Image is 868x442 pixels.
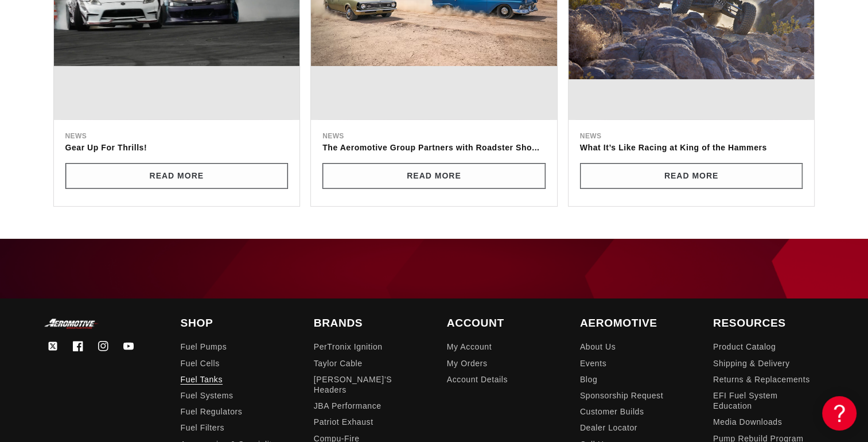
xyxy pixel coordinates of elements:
a: Fuel Filters [181,420,224,436]
a: Dealer Locator [580,420,637,436]
a: Read More [65,163,289,189]
a: Fuel Cells [181,355,220,371]
a: Patriot Exhaust [314,414,373,430]
a: Shipping & Delivery [713,355,790,371]
a: Fuel Tanks [181,371,223,387]
a: Blog [580,371,597,387]
a: Sponsorship Request [580,387,663,404]
a: Gear Up For Thrills! [65,141,289,154]
a: Read More [580,163,803,189]
a: Account Details [447,371,508,387]
a: Product Catalog [713,342,776,355]
a: Media Downloads [713,414,782,430]
a: My Account [447,342,492,355]
a: [PERSON_NAME]’s Headers [314,371,412,398]
a: The Aeromotive Group Partners with Roadster Sho... [322,141,546,154]
a: Fuel Pumps [181,342,227,355]
a: Read More [322,163,546,189]
a: JBA Performance [314,398,382,414]
img: Aeromotive [43,319,100,329]
a: What It’s Like Racing at King of the Hammers [580,141,803,154]
a: EFI Fuel System Education [713,387,812,414]
a: Fuel Systems [181,387,233,404]
a: Events [580,355,606,371]
a: About Us [580,342,616,355]
a: Returns & Replacements [713,371,810,387]
a: PerTronix Ignition [314,342,383,355]
a: Taylor Cable [314,355,363,371]
a: My Orders [447,355,488,371]
a: Fuel Regulators [181,404,243,420]
a: Customer Builds [580,404,644,420]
